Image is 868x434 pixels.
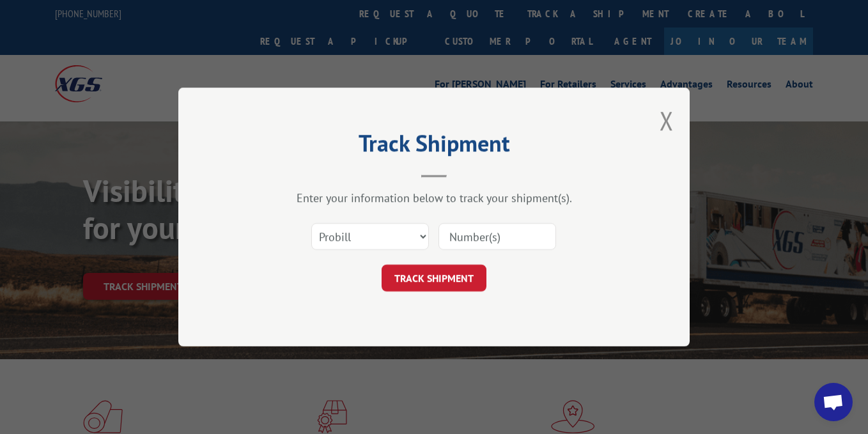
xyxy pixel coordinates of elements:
[242,190,626,205] div: Enter your information below to track your shipment(s).
[660,104,674,137] button: Close modal
[242,134,626,159] h2: Track Shipment
[382,265,486,291] button: TRACK SHIPMENT
[438,223,556,250] input: Number(s)
[814,383,853,421] a: Open chat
